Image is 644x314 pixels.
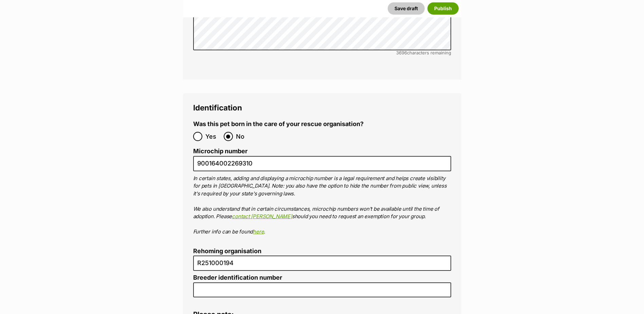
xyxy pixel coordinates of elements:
button: Save draft [388,2,425,15]
p: In certain states, adding and displaying a microchip number is a legal requirement and helps crea... [193,175,451,236]
span: Yes [205,132,220,141]
a: contact [PERSON_NAME] [232,213,292,220]
span: No [236,132,251,141]
a: here [253,228,264,235]
label: Was this pet born in the care of your rescue organisation? [193,121,364,128]
span: 3696 [396,50,407,55]
label: Rehoming organisation [193,248,451,255]
span: Identification [193,103,242,112]
button: Publish [427,2,459,15]
div: characters remaining [193,50,451,55]
label: Microchip number [193,148,451,155]
label: Breeder identification number [193,274,451,281]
